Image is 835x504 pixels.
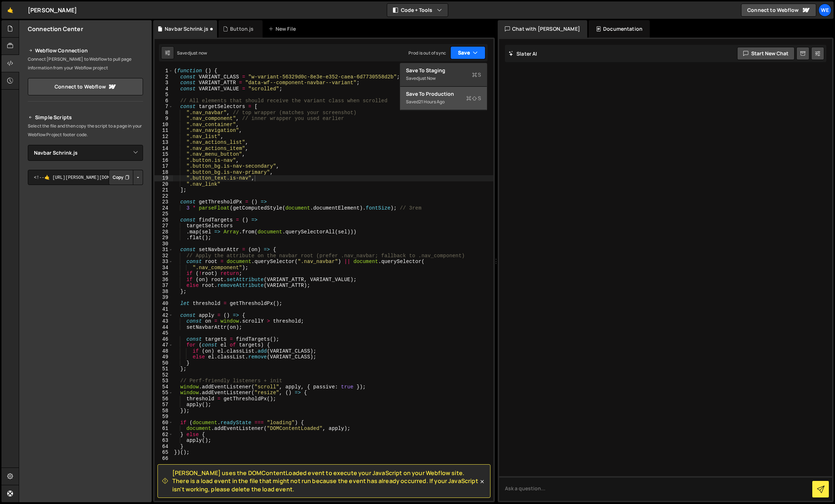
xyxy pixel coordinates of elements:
div: 33 [155,259,173,265]
a: 🤙 [1,1,19,19]
span: [PERSON_NAME] uses the DOMContentLoaded event to execute your JavaScript on your Webflow site. Th... [172,469,479,493]
div: Save to Staging [406,67,481,74]
div: 25 [155,211,173,217]
div: just now [419,75,436,81]
span: S [472,71,481,78]
div: 13 [155,139,173,146]
div: 28 [155,229,173,235]
div: just now [190,50,207,56]
div: 65 [155,449,173,456]
button: Code + Tools [387,4,448,17]
div: 66 [155,456,173,462]
div: [PERSON_NAME] [28,6,77,14]
div: 9 [155,116,173,122]
div: 46 [155,336,173,343]
div: 51 [155,366,173,372]
div: 32 [155,253,173,259]
div: 44 [155,324,173,331]
div: 7 [155,104,173,110]
div: 45 [155,330,173,336]
div: 26 [155,217,173,223]
div: 10 [155,122,173,128]
div: 49 [155,354,173,360]
div: 60 [155,420,173,426]
div: 15 [155,151,173,158]
div: 5 [155,92,173,98]
button: Copy [109,170,133,185]
div: New File [268,25,299,33]
div: 37 [155,283,173,289]
div: 4 [155,86,173,92]
div: 27 [155,223,173,229]
div: 38 [155,289,173,295]
div: 22 [155,193,173,199]
button: Start new chat [737,47,795,60]
div: 58 [155,408,173,414]
div: 64 [155,444,173,450]
h2: Slater AI [509,50,537,57]
div: 56 [155,396,173,402]
div: 61 [155,426,173,432]
div: Button group with nested dropdown [109,170,143,185]
div: 6 [155,98,173,104]
div: 20 [155,181,173,188]
div: 41 [155,306,173,313]
div: Chat with [PERSON_NAME] [498,20,587,38]
div: 30 [155,241,173,247]
div: 19 [155,175,173,181]
div: 52 [155,372,173,378]
div: 34 [155,265,173,271]
div: 42 [155,313,173,319]
a: Connect to Webflow [28,78,143,95]
div: 18 [155,169,173,176]
div: 31 [155,247,173,253]
div: 53 [155,378,173,384]
div: 39 [155,294,173,301]
div: 48 [155,348,173,354]
div: 8 [155,110,173,116]
div: Navbar Schrink.js [165,25,208,33]
div: 55 [155,390,173,396]
div: 50 [155,360,173,366]
div: 57 [155,402,173,408]
h2: Simple Scripts [28,113,143,122]
div: 63 [155,438,173,444]
div: 47 [155,342,173,348]
div: 11 [155,128,173,134]
iframe: YouTube video player [28,197,144,262]
div: 40 [155,301,173,307]
div: 3 [155,80,173,86]
div: 1 [155,68,173,74]
button: Save to StagingS Savedjust now [400,63,487,87]
a: We [818,4,831,17]
div: 35 [155,271,173,277]
div: 54 [155,384,173,390]
div: 29 [155,235,173,241]
div: Save to Production [406,90,481,98]
p: Connect [PERSON_NAME] to Webflow to pull page information from your Webflow project [28,55,143,72]
div: Documentation [589,20,650,38]
p: Select the file and then copy the script to a page in your Webflow Project footer code. [28,122,143,139]
div: Code + Tools [400,63,487,111]
div: 21 [155,187,173,193]
div: Saved [177,50,207,56]
div: 43 [155,318,173,324]
iframe: YouTube video player [28,267,144,332]
div: 14 [155,146,173,152]
div: 17 [155,163,173,169]
div: 23 [155,199,173,205]
span: S [466,95,481,102]
button: Save to ProductionS Saved21 hours ago [400,87,487,110]
div: 24 [155,205,173,211]
h2: Webflow Connection [28,46,143,55]
a: Connect to Webflow [741,4,816,17]
div: 16 [155,158,173,164]
h2: Connection Center [28,25,83,33]
div: Prod is out of sync [408,50,446,56]
div: 62 [155,432,173,438]
button: Save [450,46,485,59]
div: 36 [155,277,173,283]
div: Button.js [230,25,254,33]
div: 59 [155,414,173,420]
